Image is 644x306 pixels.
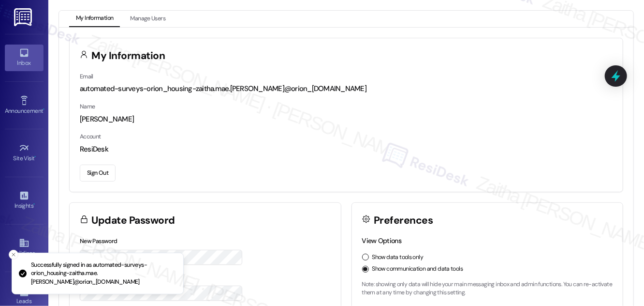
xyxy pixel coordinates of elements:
button: Sign Out [80,165,116,182]
button: Manage Users [123,11,172,27]
p: Note: showing only data will hide your main messaging inbox and admin functions. You can re-activ... [362,280,613,297]
label: Account [80,133,101,140]
span: • [35,153,36,160]
button: My Information [69,11,120,27]
div: [PERSON_NAME] [80,114,613,124]
a: Insights • [5,187,44,214]
label: Show data tools only [372,253,424,262]
img: ResiDesk Logo [14,8,34,26]
label: Show communication and data tools [372,265,463,274]
label: View Options [362,236,402,245]
a: Buildings [5,235,44,261]
div: automated-surveys-orion_housing-zaitha.mae.[PERSON_NAME]@orion_[DOMAIN_NAME] [80,84,613,94]
label: New Password [80,237,117,245]
h3: My Information [92,51,165,61]
label: Name [80,103,95,110]
a: Inbox [5,45,44,71]
h3: Preferences [374,215,433,226]
span: • [33,201,35,208]
h3: Update Password [92,215,175,226]
p: Successfully signed in as automated-surveys-orion_housing-zaitha.mae.[PERSON_NAME]@orion_[DOMAIN_... [31,261,176,287]
div: ResiDesk [80,144,613,154]
a: Site Visit • [5,140,44,166]
label: Email [80,73,93,80]
span: • [43,106,44,113]
button: Close toast [9,250,18,260]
